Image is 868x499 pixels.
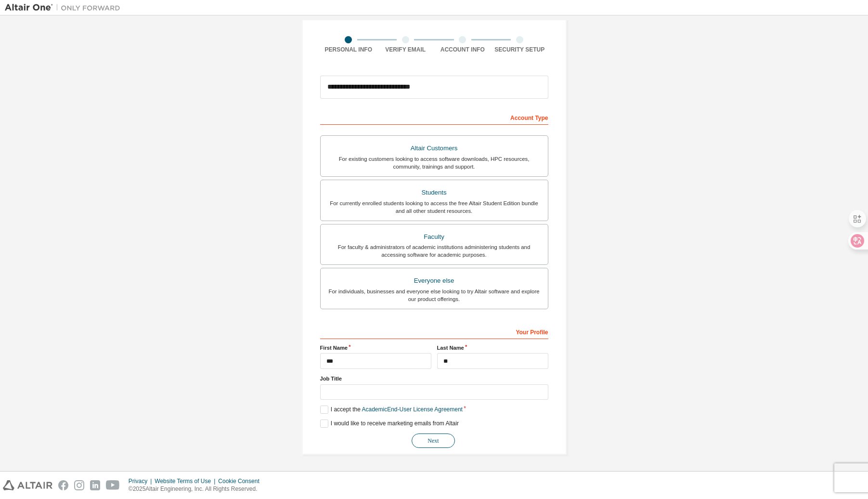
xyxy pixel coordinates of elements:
[320,375,548,382] label: Job Title
[377,46,434,53] div: Verify Email
[326,186,542,199] div: Students
[326,274,542,288] div: Everyone else
[218,477,265,485] div: Cookie Consent
[74,480,84,490] img: instagram.svg
[320,46,377,53] div: Personal Info
[106,480,120,490] img: youtube.svg
[326,243,542,259] div: For faculty & administrators of academic institutions administering students and accessing softwa...
[58,480,68,490] img: facebook.svg
[437,344,548,352] label: Last Name
[129,477,155,485] div: Privacy
[320,324,548,339] div: Your Profile
[155,477,218,485] div: Website Terms of Use
[90,480,100,490] img: linkedin.svg
[412,433,455,448] button: Next
[434,46,492,53] div: Account Info
[3,480,52,490] img: altair_logo.svg
[5,3,125,13] img: Altair One
[320,344,431,352] label: First Name
[320,420,459,428] label: I would like to receive marketing emails from Altair
[326,199,542,215] div: For currently enrolled students looking to access the free Altair Student Edition bundle and all ...
[326,155,542,171] div: For existing customers looking to access software downloads, HPC resources, community, trainings ...
[320,109,548,125] div: Account Type
[326,288,542,303] div: For individuals, businesses and everyone else looking to try Altair software and explore our prod...
[320,406,463,414] label: I accept the
[491,46,548,53] div: Security Setup
[326,230,542,244] div: Faculty
[326,142,542,155] div: Altair Customers
[129,485,265,493] p: © 2025 Altair Engineering, Inc. All Rights Reserved.
[362,406,463,413] a: Academic End-User License Agreement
